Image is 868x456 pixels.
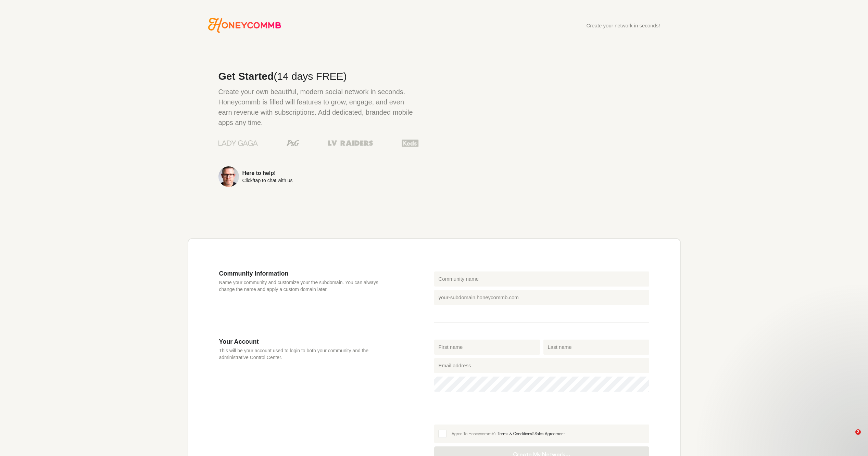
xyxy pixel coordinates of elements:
[434,340,540,355] input: First name
[586,23,660,28] div: Create your network in seconds!
[242,178,293,183] div: Click/tap to chat with us
[218,138,258,148] img: Lady Gaga
[218,166,239,187] img: Sean
[218,166,419,187] a: Here to help!Click/tap to chat with us
[218,87,419,128] p: Create your own beautiful, modern social network in seconds. Honeycommb is filled will features t...
[219,347,393,361] p: This will be your account used to login to both your community and the administrative Control Cen...
[218,71,419,81] h2: Get Started
[274,71,347,82] span: (14 days FREE)
[402,139,419,148] img: Keds
[208,18,281,33] svg: Honeycommb
[242,170,293,176] div: Here to help!
[434,271,649,287] input: Community name
[855,429,861,435] span: 2
[328,140,373,146] img: Las Vegas Raiders
[219,270,393,277] h3: Community Information
[434,358,649,373] input: Email address
[208,18,281,33] a: Go to Honeycommb homepage
[543,340,649,355] input: Last name
[219,279,393,293] p: Name your community and customize your the subdomain. You can always change the name and apply a ...
[287,140,299,146] img: Procter & Gamble
[841,429,858,446] iframe: Intercom live chat
[498,431,532,436] a: Terms & Conditions
[434,290,649,305] input: your-subdomain.honeycommb.com
[535,431,565,436] a: Sales Agreement
[450,431,645,437] div: I Agree To Honeycommb's &
[731,347,868,427] iframe: Intercom notifications message
[219,338,393,345] h3: Your Account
